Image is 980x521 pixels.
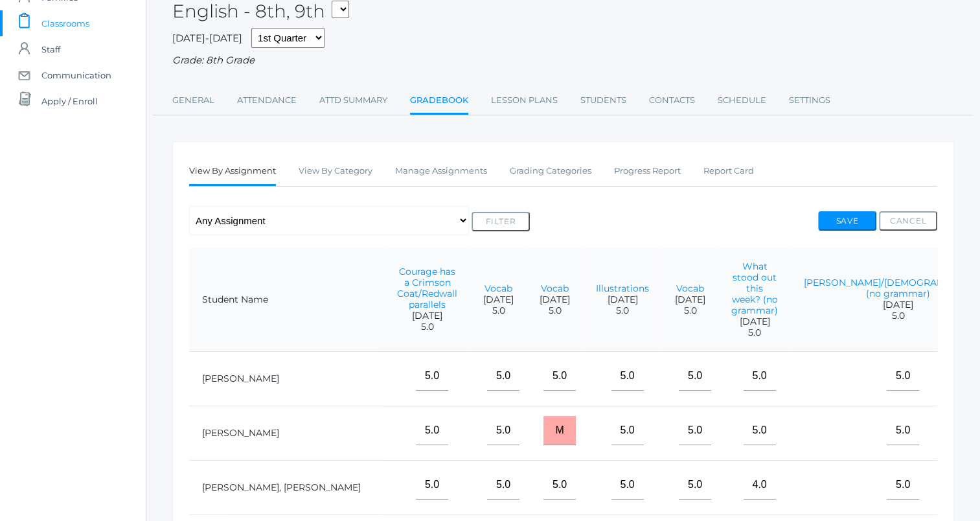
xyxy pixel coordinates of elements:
[580,87,626,113] a: Students
[731,316,778,327] span: [DATE]
[510,158,591,184] a: Grading Categories
[172,32,242,44] span: [DATE]-[DATE]
[596,283,649,294] a: Illustrations
[614,158,681,184] a: Progress Report
[484,283,512,294] a: Vocab
[818,211,876,231] button: Save
[41,10,89,36] span: Classrooms
[540,305,570,316] span: 5.0
[540,294,570,305] span: [DATE]
[410,87,468,115] a: Gradebook
[675,305,705,316] span: 5.0
[596,294,649,305] span: [DATE]
[483,294,514,305] span: [DATE]
[397,310,457,321] span: [DATE]
[397,321,457,332] span: 5.0
[172,1,349,21] h2: English - 8th, 9th
[703,158,754,184] a: Report Card
[879,211,937,231] button: Cancel
[202,373,279,384] a: [PERSON_NAME]
[299,158,372,184] a: View By Category
[397,266,457,310] a: Courage has a Crimson Coat/Redwall parallels
[189,248,382,352] th: Student Name
[491,87,558,113] a: Lesson Plans
[172,87,214,113] a: General
[319,87,387,113] a: Attd Summary
[483,305,514,316] span: 5.0
[718,87,766,113] a: Schedule
[731,260,778,316] a: What stood out this week? (no grammar)
[41,62,111,88] span: Communication
[472,212,530,231] button: Filter
[676,283,704,294] a: Vocab
[541,283,569,294] a: Vocab
[395,158,487,184] a: Manage Assignments
[41,36,60,62] span: Staff
[596,305,649,316] span: 5.0
[675,294,705,305] span: [DATE]
[202,481,361,493] a: [PERSON_NAME], [PERSON_NAME]
[172,53,954,68] div: Grade: 8th Grade
[649,87,695,113] a: Contacts
[789,87,830,113] a: Settings
[237,87,297,113] a: Attendance
[202,427,279,439] a: [PERSON_NAME]
[41,88,98,114] span: Apply / Enroll
[731,327,778,338] span: 5.0
[189,158,276,186] a: View By Assignment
